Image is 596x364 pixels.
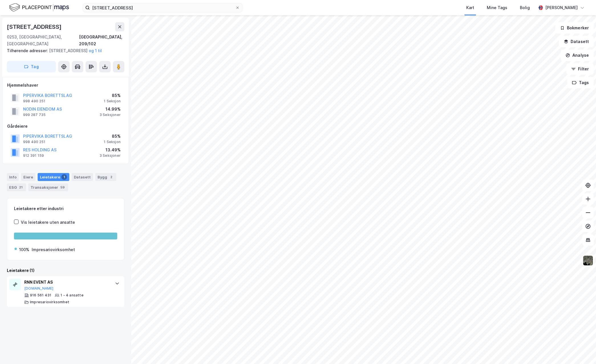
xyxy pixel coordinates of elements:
[59,184,66,190] div: 59
[555,22,594,34] button: Bokmerker
[30,293,51,298] div: 916 561 431
[95,173,116,181] div: Bygg
[72,173,93,181] div: Datasett
[7,48,49,53] span: Tilhørende adresser:
[7,82,124,89] div: Hjemmelshaver
[38,173,69,181] div: Leietakere
[7,123,124,130] div: Gårdeiere
[18,184,24,190] div: 21
[104,99,121,103] div: 1 Seksjon
[23,99,45,103] div: 998 490 251
[108,174,114,180] div: 2
[19,246,29,253] div: 100%
[60,293,84,298] div: 1 - 4 ansatte
[21,173,35,181] div: Eiere
[100,147,121,153] div: 13.49%
[104,133,121,140] div: 85%
[100,153,121,158] div: 3 Seksjoner
[559,36,594,47] button: Datasett
[583,255,593,266] img: 9k=
[567,77,594,88] button: Tags
[61,174,67,180] div: 1
[24,279,109,286] div: RNN EVENT AS
[23,113,46,117] div: 999 287 735
[90,3,235,12] input: Søk på adresse, matrikkel, gårdeiere, leietakere eller personer
[545,4,578,11] div: [PERSON_NAME]
[32,246,75,253] div: Impresariovirksomhet
[7,183,26,191] div: ESG
[100,113,121,117] div: 3 Seksjoner
[23,153,44,158] div: 912 391 159
[566,63,594,75] button: Filter
[7,61,56,72] button: Tag
[7,173,19,181] div: Info
[561,50,594,61] button: Analyse
[567,337,596,364] iframe: Chat Widget
[7,47,120,54] div: [STREET_ADDRESS]
[7,267,124,274] div: Leietakere (1)
[24,286,54,291] button: [DOMAIN_NAME]
[104,140,121,144] div: 1 Seksjon
[104,92,121,99] div: 85%
[520,4,530,11] div: Bolig
[7,22,63,31] div: [STREET_ADDRESS]
[466,4,474,11] div: Kart
[487,4,507,11] div: Mine Tags
[23,140,45,144] div: 998 490 251
[28,183,68,191] div: Transaksjoner
[21,219,75,226] div: Vis leietakere uten ansatte
[30,300,69,304] div: Impresariovirksomhet
[7,34,79,47] div: 0253, [GEOGRAPHIC_DATA], [GEOGRAPHIC_DATA]
[14,205,117,212] div: Leietakere etter industri
[9,3,69,13] img: logo.f888ab2527a4732fd821a326f86c7f29.svg
[100,106,121,113] div: 14.99%
[79,34,124,47] div: [GEOGRAPHIC_DATA], 209/102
